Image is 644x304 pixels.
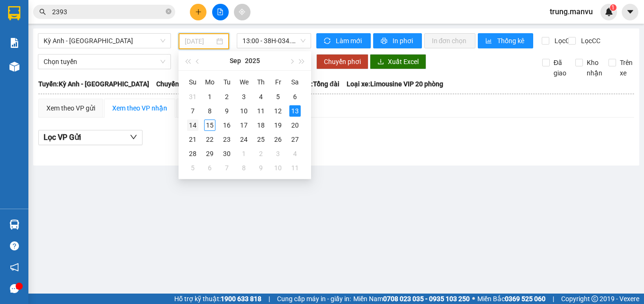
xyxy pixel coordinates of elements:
[242,34,305,48] span: 13:00 - 38H-034.46
[221,295,261,303] strong: 1900 633 818
[218,90,235,104] td: 2025-09-02
[221,148,233,159] div: 30
[622,4,638,20] button: caret-down
[497,36,526,46] span: Thống kê
[370,54,426,69] button: downloadXuất Excel
[195,9,202,15] span: plus
[218,147,235,161] td: 2025-09-30
[239,9,245,15] span: aim
[204,91,215,102] div: 1
[9,38,19,48] img: solution-icon
[550,57,570,78] span: Đã giao
[201,90,218,104] td: 2025-09-01
[204,162,215,174] div: 6
[221,91,233,102] div: 2
[616,57,636,78] span: Trên xe
[289,162,301,174] div: 11
[218,118,235,132] td: 2025-09-16
[255,162,267,174] div: 9
[38,130,143,145] button: Lọc VP Gửi
[166,8,171,17] span: close-circle
[252,104,269,118] td: 2025-09-11
[204,148,215,159] div: 29
[190,4,206,20] button: plus
[130,133,137,141] span: down
[605,8,613,16] img: icon-new-feature
[252,90,269,104] td: 2025-09-04
[221,134,233,145] div: 23
[286,132,304,147] td: 2025-09-27
[255,105,267,117] div: 11
[269,104,286,118] td: 2025-09-12
[347,79,443,89] span: Loại xe: Limousine VIP 20 phòng
[184,90,201,104] td: 2025-08-31
[9,220,19,230] img: warehouse-icon
[268,294,270,304] span: |
[201,104,218,118] td: 2025-09-08
[353,294,470,304] span: Miền Nam
[201,74,218,90] th: Mo
[39,9,46,15] span: search
[201,132,218,147] td: 2025-09-22
[235,132,252,147] td: 2025-09-24
[238,134,250,145] div: 24
[235,74,252,90] th: We
[324,37,332,45] span: sync
[252,132,269,147] td: 2025-09-25
[112,103,167,113] div: Xem theo VP nhận
[286,161,304,175] td: 2025-10-11
[174,294,261,304] span: Hỗ trợ kỹ thuật:
[272,162,284,174] div: 10
[553,294,554,304] span: |
[221,105,233,117] div: 9
[238,91,250,102] div: 3
[269,161,286,175] td: 2025-10-10
[477,294,546,304] span: Miền Bắc
[218,161,235,175] td: 2025-10-07
[238,162,250,174] div: 8
[204,105,215,117] div: 8
[289,91,301,102] div: 6
[166,9,171,14] span: close-circle
[245,51,260,70] button: 2025
[221,120,233,131] div: 16
[286,90,304,104] td: 2025-09-06
[289,148,301,159] div: 4
[204,120,215,131] div: 15
[187,91,198,102] div: 31
[542,6,600,18] span: trung.manvu
[185,36,215,46] input: 13/09/2025
[252,161,269,175] td: 2025-10-09
[235,147,252,161] td: 2025-10-01
[187,134,198,145] div: 21
[184,74,201,90] th: Su
[234,4,250,20] button: aim
[9,62,19,72] img: warehouse-icon
[336,36,363,46] span: Làm mới
[204,134,215,145] div: 22
[238,105,250,117] div: 10
[52,7,164,17] input: Tìm tên, số ĐT hoặc mã đơn
[424,33,476,48] button: In đơn chọn
[393,36,414,46] span: In phơi
[8,6,20,20] img: logo-vxr
[610,4,617,11] sup: 1
[252,74,269,90] th: Th
[289,120,301,131] div: 20
[44,131,81,143] span: Lọc VP Gửi
[252,118,269,132] td: 2025-09-18
[505,295,546,303] strong: 0369 525 060
[156,79,225,89] span: Chuyến: (13:00 [DATE])
[269,90,286,104] td: 2025-09-05
[316,33,371,48] button: syncLàm mới
[472,297,475,301] span: ⚪️
[218,104,235,118] td: 2025-09-09
[381,37,389,45] span: printer
[286,74,304,90] th: Sa
[235,161,252,175] td: 2025-10-08
[272,91,284,102] div: 5
[252,147,269,161] td: 2025-10-02
[255,148,267,159] div: 2
[238,148,250,159] div: 1
[201,161,218,175] td: 2025-10-06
